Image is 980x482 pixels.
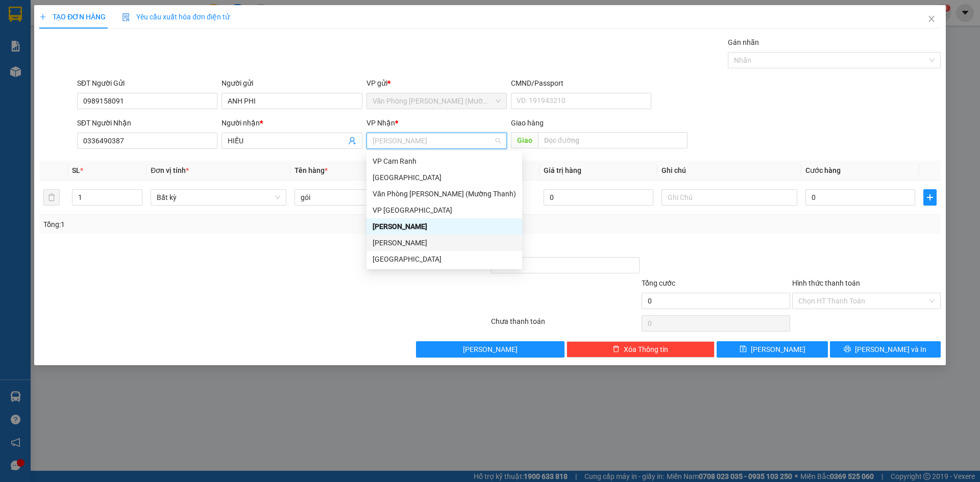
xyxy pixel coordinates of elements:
span: Lê Hồng Phong [373,133,501,148]
span: Giao [511,132,538,148]
span: plus [39,13,46,20]
button: Close [917,5,946,34]
div: [PERSON_NAME] [373,237,516,248]
button: deleteXóa Thông tin [567,341,715,358]
span: SL [72,166,80,174]
button: printer[PERSON_NAME] và In [830,341,941,358]
span: Đơn vị tính [151,166,189,174]
label: Gán nhãn [728,38,759,46]
div: [GEOGRAPHIC_DATA] [373,172,516,183]
span: close [927,15,936,23]
span: Cước hàng [805,166,841,174]
div: Văn Phòng [PERSON_NAME] (Mường Thanh) [373,188,516,199]
div: Người nhận [222,117,362,129]
span: printer [844,345,851,353]
span: save [740,345,747,353]
span: VP Nhận [366,119,395,127]
span: Bất kỳ [157,190,280,205]
span: Giá trị hàng [544,166,581,174]
img: icon [122,13,130,21]
input: 0 [544,189,653,206]
button: plus [923,189,937,206]
input: Ghi Chú [661,189,797,206]
div: VP Cam Ranh [373,156,516,167]
div: [GEOGRAPHIC_DATA] [373,253,516,265]
span: Giao hàng [511,119,544,127]
div: Nha Trang [366,251,522,267]
div: [PERSON_NAME] [373,221,516,232]
span: plus [924,193,936,201]
button: delete [43,189,60,206]
span: TẠO ĐƠN HÀNG [39,13,106,21]
div: SĐT Người Gửi [77,78,217,89]
div: Lê Hồng Phong [366,218,522,235]
div: Văn Phòng Trần Phú (Mường Thanh) [366,186,522,202]
input: VD: Bàn, Ghế [295,189,430,206]
span: Văn Phòng Trần Phú (Mường Thanh) [373,93,501,109]
div: Phạm Ngũ Lão [366,235,522,251]
button: save[PERSON_NAME] [717,341,827,358]
div: SĐT Người Nhận [77,117,217,129]
span: [PERSON_NAME] [463,344,518,355]
span: [PERSON_NAME] và In [855,344,926,355]
div: Đà Lạt [366,169,522,186]
span: delete [612,345,620,353]
input: Dọc đường [538,132,688,148]
label: Hình thức thanh toán [792,279,860,287]
div: VP Cam Ranh [366,153,522,169]
span: Tên hàng [295,166,328,174]
div: Chưa thanh toán [490,316,641,334]
div: VP [GEOGRAPHIC_DATA] [373,205,516,216]
th: Ghi chú [657,161,801,181]
span: Xóa Thông tin [624,344,668,355]
span: user-add [348,137,356,145]
div: Tổng: 1 [43,219,378,230]
span: [PERSON_NAME] [751,344,805,355]
button: [PERSON_NAME] [416,341,565,358]
div: CMND/Passport [511,78,651,89]
div: VP Ninh Hòa [366,202,522,218]
div: VP gửi [366,78,507,89]
div: Người gửi [222,78,362,89]
span: Tổng cước [642,279,675,287]
span: Yêu cầu xuất hóa đơn điện tử [122,13,230,21]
